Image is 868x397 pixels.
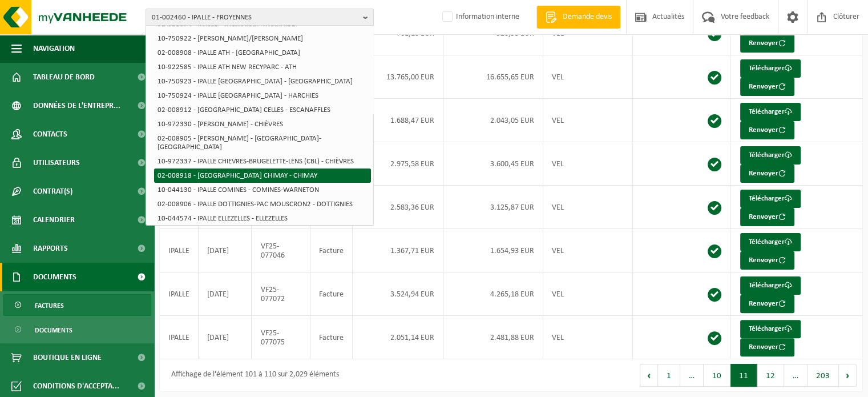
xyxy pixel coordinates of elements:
span: Tableau de bord [33,63,95,91]
button: 10 [704,364,730,387]
a: Télécharger [740,103,801,121]
button: Renvoyer [740,34,794,53]
li: 02-008912 - [GEOGRAPHIC_DATA] CELLES - ESCANAFFLES [154,103,371,117]
span: … [680,364,704,387]
li: 10-972337 - IPALLE CHIEVRES-BRUGELETTE-LENS (CBL) - CHIÈVRES [154,154,371,169]
span: Factures [35,295,64,316]
span: Documents [35,319,72,341]
span: Boutique en ligne [33,343,102,372]
li: 10-044130 - IPALLE COMINES - COMINES-WARNETON [154,183,371,197]
td: 2.975,58 EUR [353,142,443,186]
a: Télécharger [740,276,801,295]
button: 1 [658,364,680,387]
li: 10-750922 - [PERSON_NAME]/[PERSON_NAME] [154,31,371,46]
div: Affichage de l'élément 101 à 110 sur 2,029 éléments [165,365,339,386]
a: Télécharger [740,146,801,165]
a: Télécharger [740,233,801,251]
button: Renvoyer [740,208,794,226]
span: Contrat(s) [33,177,72,206]
span: 01-002460 - IPALLE - FROYENNES [152,9,358,26]
td: VEL [543,316,633,359]
button: Renvoyer [740,165,794,183]
label: Information interne [440,9,519,26]
span: Documents [33,263,76,291]
td: 2.583,36 EUR [353,186,443,229]
span: Navigation [33,34,75,63]
td: Facture [310,316,353,359]
a: Télécharger [740,320,801,338]
td: VEL [543,142,633,186]
span: Rapports [33,234,68,263]
span: Utilisateurs [33,149,80,177]
li: 02-008908 - IPALLE ATH - [GEOGRAPHIC_DATA] [154,46,371,60]
button: Renvoyer [740,251,794,270]
td: 4.265,18 EUR [443,272,543,316]
span: Demande devis [560,11,615,23]
td: VEL [543,229,633,272]
td: 2.051,14 EUR [353,316,443,359]
td: IPALLE [160,229,199,272]
td: 1.654,93 EUR [443,229,543,272]
span: Contacts [33,120,67,149]
td: [DATE] [199,316,252,359]
button: Previous [640,364,658,387]
td: VEL [543,55,633,99]
button: Renvoyer [740,78,794,96]
td: 3.600,45 EUR [443,142,543,186]
li: 10-972330 - [PERSON_NAME] - CHIÈVRES [154,117,371,131]
button: 11 [730,364,757,387]
li: 02-008918 - [GEOGRAPHIC_DATA] CHIMAY - CHIMAY [154,169,371,183]
button: Renvoyer [740,295,794,313]
td: IPALLE [160,272,199,316]
button: Renvoyer [740,121,794,139]
a: Documents [3,319,151,340]
span: Calendrier [33,206,75,234]
td: 2.481,88 EUR [443,316,543,359]
li: 02-008906 - IPALLE DOTTIGNIES-PAC MOUSCRON2 - DOTTIGNIES [154,197,371,211]
li: 10-044574 - IPALLE ELLEZELLES - ELLEZELLES [154,211,371,226]
td: VF25-077072 [252,272,310,316]
td: 3.125,87 EUR [443,186,543,229]
a: Factures [3,294,151,316]
td: 1.688,47 EUR [353,99,443,142]
button: 01-002460 - IPALLE - FROYENNES [146,9,374,26]
span: … [784,364,808,387]
button: 12 [757,364,784,387]
li: 02-008905 - [PERSON_NAME] - [GEOGRAPHIC_DATA]-[GEOGRAPHIC_DATA] [154,131,371,154]
button: Renvoyer [740,338,794,356]
td: Facture [310,272,353,316]
td: 1.367,71 EUR [353,229,443,272]
td: VEL [543,99,633,142]
td: IPALLE [160,316,199,359]
td: VEL [543,272,633,316]
td: Facture [310,229,353,272]
a: Télécharger [740,59,801,78]
a: Télécharger [740,190,801,208]
li: 10-750923 - IPALLE [GEOGRAPHIC_DATA] - [GEOGRAPHIC_DATA] [154,74,371,89]
td: [DATE] [199,229,252,272]
td: 16.655,65 EUR [443,55,543,99]
td: 3.524,94 EUR [353,272,443,316]
span: Données de l'entrepr... [33,91,120,120]
button: Next [839,364,857,387]
td: VF25-077046 [252,229,310,272]
li: 10-922585 - IPALLE ATH NEW RECYPARC - ATH [154,60,371,74]
td: VEL [543,186,633,229]
td: 13.765,00 EUR [353,55,443,99]
td: 2.043,05 EUR [443,99,543,142]
td: VF25-077075 [252,316,310,359]
a: Demande devis [536,6,620,29]
button: 203 [808,364,839,387]
li: 10-750924 - IPALLE [GEOGRAPHIC_DATA] - HARCHIES [154,89,371,103]
td: [DATE] [199,272,252,316]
